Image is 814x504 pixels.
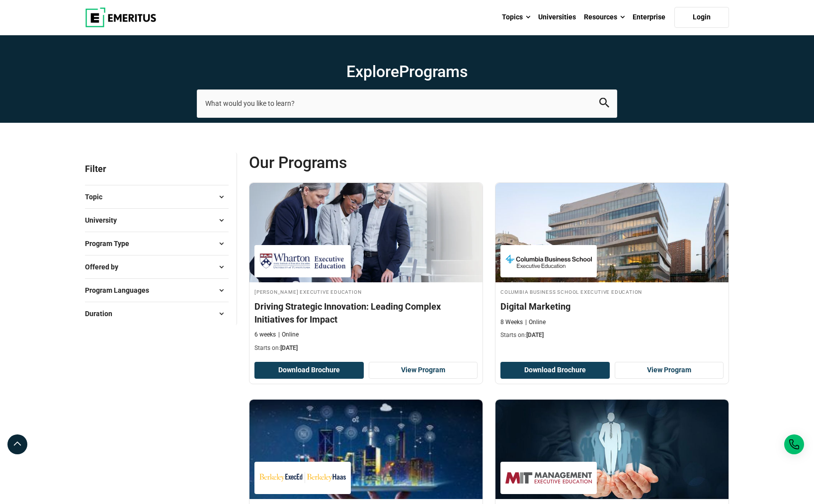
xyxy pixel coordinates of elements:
input: search-page [197,89,617,117]
button: search [599,98,609,109]
button: Program Type [85,236,229,251]
span: Topic [85,191,110,202]
span: Duration [85,308,120,319]
a: Digital Transformation Course by Wharton Executive Education - September 3, 2025 Wharton Executiv... [249,183,483,357]
a: search [599,100,609,110]
h4: Driving Strategic Innovation: Leading Complex Initiatives for Impact [254,300,478,325]
img: Driving Strategic Innovation: Leading Complex Initiatives for Impact | Online Digital Transformat... [249,183,483,282]
a: Sales and Marketing Course by Columbia Business School Executive Education - September 4, 2025 Co... [495,183,729,345]
a: Login [674,7,729,28]
p: Filter [85,153,229,185]
h4: Columbia Business School Executive Education [500,287,724,296]
img: Columbia Business School Executive Education [505,250,592,272]
p: Online [525,318,546,327]
p: 8 Weeks [500,318,523,327]
h1: Explore [197,62,617,82]
p: Starts on: [254,344,478,352]
a: View Program [615,362,724,379]
span: Program Type [85,238,137,249]
span: Programs [399,62,468,81]
img: Digital Marketing | Online Sales and Marketing Course [495,183,729,282]
a: View Program [369,362,478,379]
p: Online [278,331,299,339]
p: 6 weeks [254,331,276,339]
button: Duration [85,306,229,321]
h4: Digital Marketing [500,300,724,313]
button: Download Brochure [500,362,610,379]
span: [DATE] [280,344,298,351]
button: Program Languages [85,283,229,298]
span: Our Programs [249,153,489,172]
h4: [PERSON_NAME] Executive Education [254,287,478,296]
span: [DATE] [526,332,544,338]
span: Program Languages [85,285,157,296]
span: Offered by [85,261,126,272]
button: Topic [85,189,229,204]
img: Digital Transformation: Leading People, Data & Technology | Online Digital Transformation Course [249,400,483,499]
span: University [85,215,125,226]
button: Download Brochure [254,362,364,379]
img: MIT Sloan Executive Education [505,467,592,489]
button: University [85,213,229,228]
img: Berkeley Executive Education [259,467,346,489]
img: Leading Organizations and Change | Online Leadership Course [495,400,729,499]
img: Wharton Executive Education [259,250,346,272]
button: Offered by [85,259,229,274]
p: Starts on: [500,331,724,339]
